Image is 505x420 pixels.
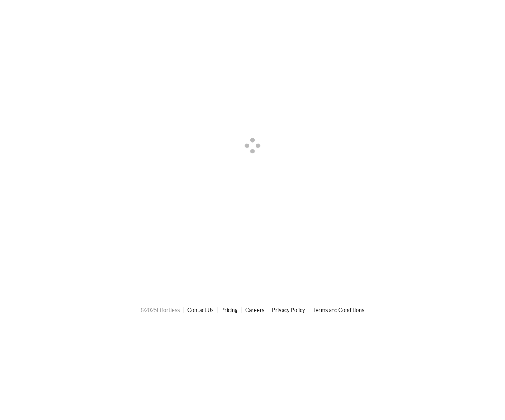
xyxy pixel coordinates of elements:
a: Careers [245,306,265,313]
a: Terms and Conditions [313,306,364,313]
a: Pricing [221,306,238,313]
a: Privacy Policy [272,306,305,313]
a: Contact Us [187,306,214,313]
span: © 2025 Effortless [141,306,180,313]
